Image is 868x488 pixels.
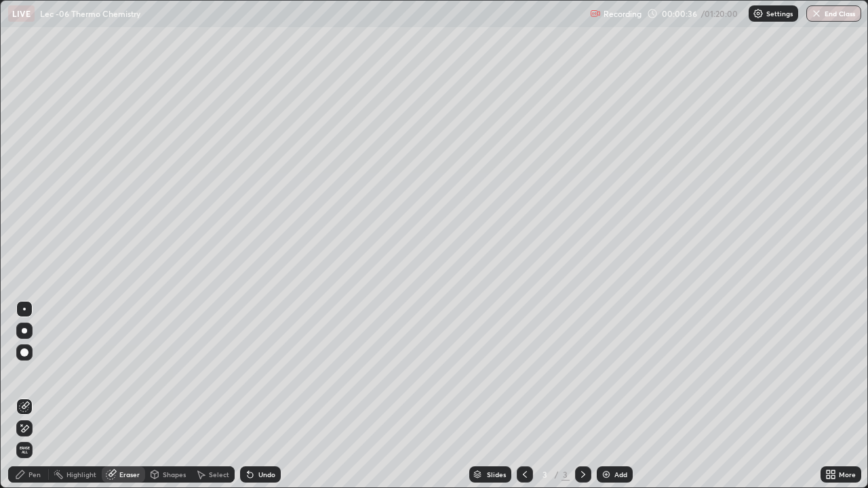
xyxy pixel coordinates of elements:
img: class-settings-icons [753,8,764,19]
div: Add [614,471,627,478]
button: End Class [806,5,861,22]
div: Eraser [119,471,140,478]
img: recording.375f2c34.svg [590,8,601,19]
div: Undo [258,471,275,478]
img: add-slide-button [601,469,612,480]
div: More [839,471,856,478]
div: Shapes [163,471,186,478]
div: 3 [561,468,570,481]
div: Slides [487,471,506,478]
div: Pen [28,471,41,478]
p: LIVE [12,8,31,19]
div: / [555,470,559,479]
div: Highlight [66,471,96,478]
p: Settings [766,10,793,17]
div: Select [209,471,229,478]
div: 3 [538,470,552,479]
img: end-class-cross [811,8,822,19]
p: Recording [604,9,642,19]
p: Lec -06 Thermo Chemistry [40,8,140,19]
span: Erase all [17,446,32,454]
